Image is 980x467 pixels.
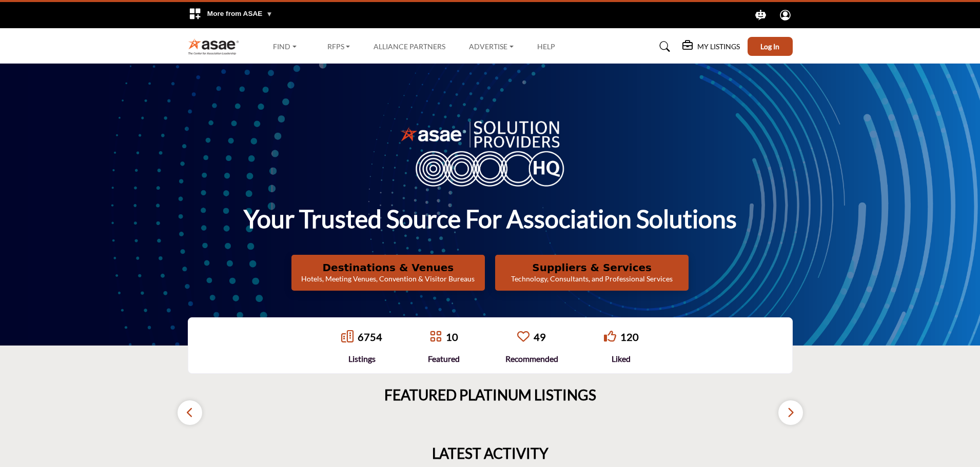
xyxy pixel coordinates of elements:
[748,37,793,56] button: Log In
[697,42,740,51] h5: My Listings
[295,274,482,284] p: Hotels, Meeting Venues, Convention & Visitor Bureaus
[428,353,460,365] div: Featured
[400,118,580,186] img: image
[462,39,521,54] a: Advertise
[188,38,245,55] img: Site Logo
[266,39,304,54] a: Find
[517,330,530,344] a: Go to Recommended
[429,330,442,344] a: Go to Featured
[498,274,685,284] p: Technology, Consultants, and Professional Services
[384,387,596,404] h2: FEATURED PLATINUM LISTINGS
[505,353,558,365] div: Recommended
[537,42,555,51] a: Help
[182,2,279,28] div: More from ASAE
[498,261,685,274] h2: Suppliers & Services
[446,331,458,343] a: 10
[374,42,445,51] a: Alliance Partners
[341,353,382,365] div: Listings
[295,261,482,274] h2: Destinations & Venues
[604,330,616,342] i: Go to Liked
[760,42,779,51] span: Log In
[650,38,677,55] a: Search
[358,331,382,343] a: 6754
[534,331,546,343] a: 49
[244,203,737,235] h1: Your Trusted Source for Association Solutions
[291,255,485,291] button: Destinations & Venues Hotels, Meeting Venues, Convention & Visitor Bureaus
[495,255,689,291] button: Suppliers & Services Technology, Consultants, and Professional Services
[432,445,548,462] h2: LATEST ACTIVITY
[320,39,358,54] a: RFPs
[207,10,273,17] span: More from ASAE
[604,353,639,365] div: Liked
[620,331,639,343] a: 120
[682,40,740,53] div: My Listings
